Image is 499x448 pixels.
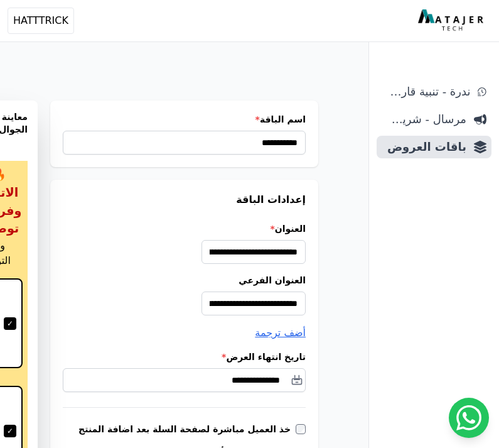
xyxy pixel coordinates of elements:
[382,111,466,128] span: مرسال - شريط دعاية
[382,138,466,156] span: باقات العروض
[13,13,68,28] span: HATTTRICK
[78,423,296,435] label: خذ العميل مباشرة لصفحة السلة بعد اضافة المنتج
[8,8,74,34] button: HATTTRICK
[382,83,470,101] span: ندرة - تنبية قارب علي النفاذ
[255,325,306,341] button: أضف ترجمة
[63,113,306,126] label: اسم الباقة
[255,327,306,339] span: أضف ترجمة
[418,9,486,32] img: MatajerTech Logo
[63,222,306,235] label: العنوان
[63,274,306,287] label: العنوان الفرعي
[63,192,306,207] h3: إعدادات الباقة
[63,351,306,363] label: تاريخ انتهاء العرض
